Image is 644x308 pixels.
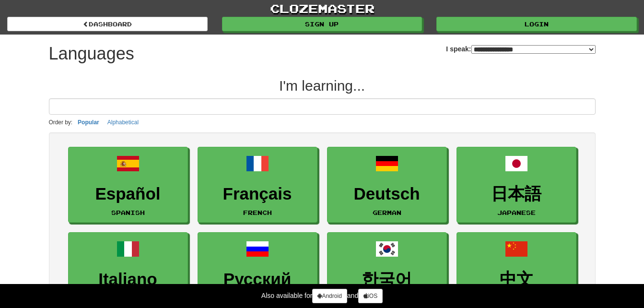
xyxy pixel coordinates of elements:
h3: 日本語 [462,185,571,203]
h3: 中文 [462,270,571,289]
a: Android [312,289,347,303]
small: Japanese [497,209,536,216]
a: DeutschGerman [327,147,447,223]
h3: 한국어 [332,270,442,289]
label: I speak: [446,44,595,54]
a: Login [436,17,637,31]
h3: Deutsch [332,185,442,203]
small: Order by: [49,119,73,126]
h2: I'm learning... [49,78,596,94]
h3: Français [203,185,312,203]
small: German [373,209,401,216]
h1: Languages [49,44,134,63]
button: Alphabetical [105,117,141,128]
a: dashboard [7,17,208,31]
h3: Русский [203,270,312,289]
a: FrançaisFrench [198,147,317,223]
a: 日本語Japanese [457,147,576,223]
select: I speak: [471,45,596,54]
small: Spanish [111,209,145,216]
a: EspañolSpanish [68,147,188,223]
a: iOS [358,289,383,303]
small: French [243,209,272,216]
h3: Italiano [73,270,183,289]
h3: Español [73,185,183,203]
button: Popular [75,117,102,128]
a: Sign up [222,17,422,31]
